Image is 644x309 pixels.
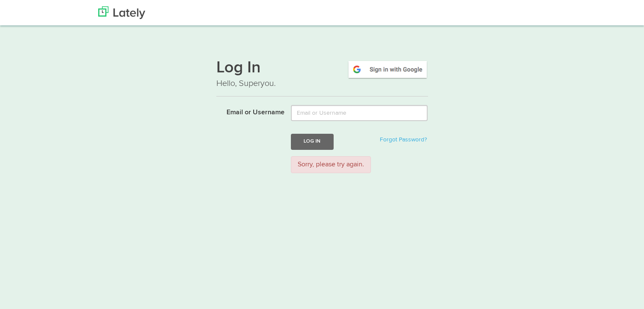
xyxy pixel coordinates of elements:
[291,156,371,174] div: Sorry, please try again.
[98,6,145,19] img: Lately
[291,134,333,149] button: Log In
[347,60,428,79] img: google-signin.png
[216,60,428,77] h1: Log In
[291,105,428,121] input: Email or Username
[216,77,428,90] p: Hello, Superyou.
[380,137,427,143] a: Forgot Password?
[210,105,285,118] label: Email or Username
